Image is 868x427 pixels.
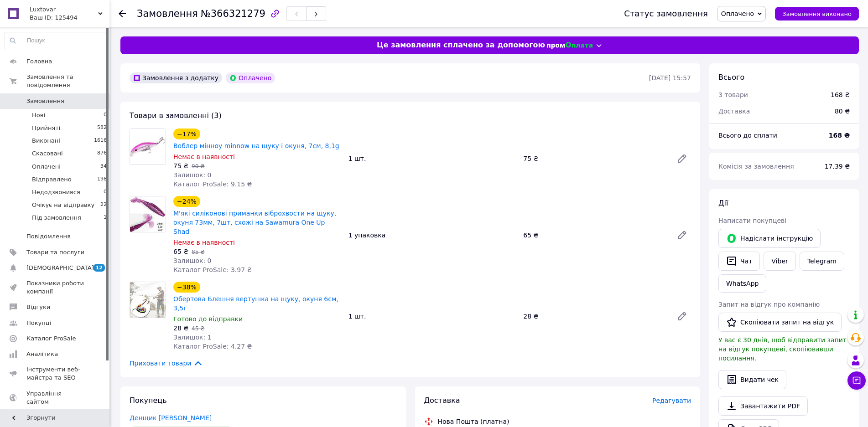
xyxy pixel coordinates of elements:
[764,252,795,271] a: Viber
[30,14,109,22] div: Ваш ID: 125494
[137,8,198,19] span: Замовлення
[173,343,252,350] span: Каталог ProSale: 4.27 ₴
[718,108,750,115] span: Доставка
[26,319,51,327] span: Покупці
[104,111,107,119] span: 0
[718,73,744,82] span: Всього
[104,214,107,222] span: 1
[104,188,107,196] span: 0
[32,201,94,209] span: Очікує на відправку
[97,149,107,158] span: 876
[226,72,275,83] div: Оплачено
[649,74,691,82] time: [DATE] 15:57
[173,334,212,341] span: Залишок: 1
[26,350,58,358] span: Аналітика
[192,249,204,255] span: 85 ₴
[345,310,520,323] div: 1 шт.
[520,152,669,165] div: 75 ₴
[130,111,222,120] span: Товари в замовленні (3)
[119,9,126,18] div: Повернутися назад
[173,248,188,255] span: 65 ₴
[624,9,708,18] div: Статус замовлення
[173,295,338,312] a: Обертова Блешня вертушка на щуку, окуня 6см, 3,5г
[718,252,760,271] button: Чат
[847,371,866,390] button: Чат з покупцем
[173,324,188,332] span: 28 ₴
[673,307,691,325] a: Редагувати
[775,7,859,21] button: Замовлення виконано
[718,217,786,224] span: Написати покупцеві
[32,188,80,196] span: Недодзвонився
[173,196,200,207] div: −24%
[718,313,842,332] button: Скопіювати запит на відгук
[718,274,766,293] a: WhatsApp
[718,163,794,170] span: Комісія за замовлення
[825,163,850,170] span: 17.39 ₴
[173,153,235,160] span: Немає в наявності
[173,171,212,179] span: Залишок: 0
[32,214,81,222] span: Під замовлення
[32,111,45,119] span: Нові
[673,149,691,168] a: Редагувати
[718,229,821,248] button: Надіслати інструкцію
[26,334,76,343] span: Каталог ProSale
[26,73,109,89] span: Замовлення та повідомлення
[173,239,235,246] span: Немає в наявності
[26,279,84,296] span: Показники роботи компанії
[173,129,200,139] div: −17%
[718,370,786,389] button: Видати чек
[831,90,850,99] div: 168 ₴
[718,199,728,207] span: Дії
[26,248,84,257] span: Товари та послуги
[130,196,166,232] img: М'які силіконові приманки віброхвости на щуку, окуня 73мм, 7шт, схожі на Sawamura One Up Shad
[345,229,520,242] div: 1 упаковка
[173,210,336,235] a: М'які силіконові приманки віброхвости на щуку, окуня 73мм, 7шт, схожі на Sawamura One Up Shad
[718,91,748,98] span: 3 товари
[97,175,107,184] span: 198
[345,152,520,165] div: 1 шт.
[94,264,105,272] span: 12
[5,32,107,49] input: Пошук
[130,129,166,165] img: Воблер мінноу minnow на щуку і окуня, 7см, 8,1g
[26,97,64,105] span: Замовлення
[782,10,852,17] span: Замовлення виконано
[173,180,252,188] span: Каталог ProSale: 9.15 ₴
[829,101,855,121] div: 80 ₴
[192,163,204,170] span: 90 ₴
[32,124,60,132] span: Прийняті
[718,132,777,139] span: Всього до сплати
[201,8,265,19] span: №366321279
[26,365,84,382] span: Інструменти веб-майстра та SEO
[32,175,72,184] span: Відправлено
[436,417,512,426] div: Нова Пошта (платна)
[173,162,188,170] span: 75 ₴
[97,124,107,132] span: 582
[829,132,850,139] b: 168 ₴
[100,201,107,209] span: 22
[173,315,243,323] span: Готово до відправки
[130,72,222,83] div: Замовлення з додатку
[26,390,84,406] span: Управління сайтом
[721,10,754,17] span: Оплачено
[130,282,166,317] img: Обертова Блешня вертушка на щуку, окуня 6см, 3,5г
[130,396,167,405] span: Покупець
[652,397,691,404] span: Редагувати
[26,303,50,311] span: Відгуки
[30,5,98,14] span: Luxtovar
[173,266,252,273] span: Каталог ProSale: 3.97 ₴
[32,149,63,158] span: Скасовані
[26,57,52,66] span: Головна
[32,137,60,145] span: Виконані
[520,310,669,323] div: 28 ₴
[26,232,71,241] span: Повідомлення
[424,396,460,405] span: Доставка
[673,226,691,244] a: Редагувати
[520,229,669,242] div: 65 ₴
[100,163,107,171] span: 34
[130,414,212,422] a: Денщик [PERSON_NAME]
[173,257,212,264] span: Залишок: 0
[192,325,204,332] span: 45 ₴
[377,40,545,51] span: Це замовлення сплачено за допомогою
[130,358,203,368] span: Приховати товари
[26,264,94,272] span: [DEMOGRAPHIC_DATA]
